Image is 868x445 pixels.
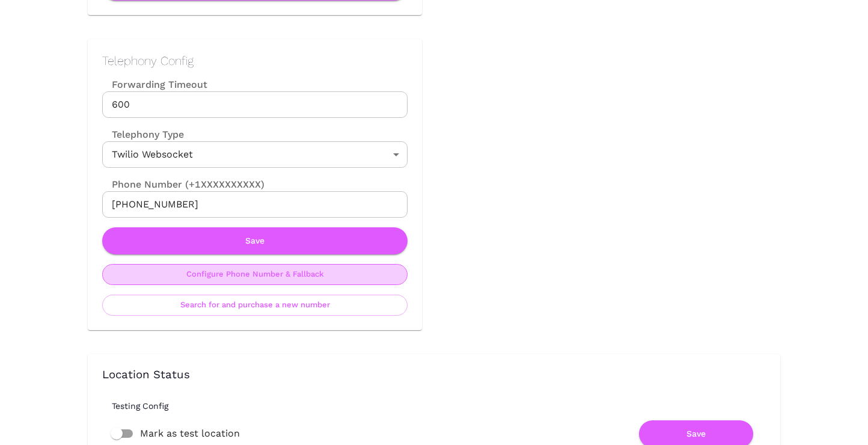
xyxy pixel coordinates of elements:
[102,369,766,382] h3: Location Status
[102,141,408,168] div: Twilio Websocket
[102,127,184,141] label: Telephony Type
[112,401,775,411] h6: Testing Config
[140,426,240,441] span: Mark as test location
[102,177,408,191] label: Phone Number (+1XXXXXXXXXX)
[102,54,408,68] h2: Telephony Config
[102,264,408,285] button: Configure Phone Number & Fallback
[102,227,408,254] button: Save
[102,295,408,316] button: Search for and purchase a new number
[102,78,408,91] label: Forwarding Timeout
